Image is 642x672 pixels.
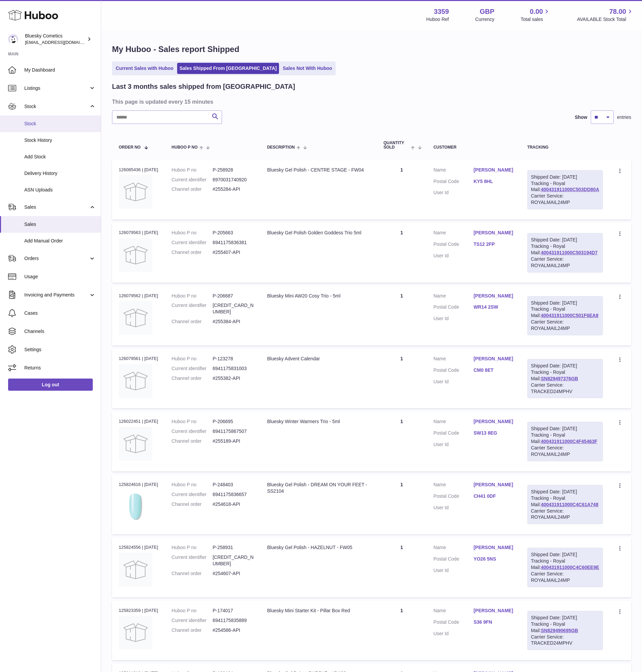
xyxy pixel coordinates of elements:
[480,7,494,16] strong: GBP
[267,293,370,299] div: Bluesky Mini AW20 Cosy Trio - 5ml
[541,376,578,381] a: SN829497376GB
[172,249,213,256] dt: Channel order
[434,241,474,249] dt: Postal Code
[434,379,474,385] dt: User Id
[527,485,603,524] div: Tracking - Royal Mail:
[541,628,578,633] a: SN829490695GB
[213,356,254,362] dd: P-123278
[384,141,410,150] span: Quantity Sold
[434,356,474,364] dt: Name
[474,430,514,436] a: SW13 8EG
[213,167,254,173] dd: P-258928
[434,630,474,637] dt: User Id
[25,40,99,45] span: [EMAIL_ADDRESS][DOMAIN_NAME]
[213,302,254,315] dd: [CREDIT_CARD_NUMBER]
[531,615,599,621] div: Shipped Date: [DATE]
[119,364,152,398] img: no-photo.jpg
[213,418,254,425] dd: P-206695
[474,493,514,499] a: CH41 0DF
[119,553,152,587] img: no-photo.jpg
[24,255,89,262] span: Orders
[434,253,474,259] dt: User Id
[541,187,599,192] a: 400431911000C503DD80A
[112,98,630,105] h3: This page is updated every 15 minutes
[434,505,474,511] dt: User Id
[172,418,213,425] dt: Huboo P no
[172,608,213,614] dt: Huboo P no
[527,422,603,461] div: Tracking - Royal Mail:
[530,7,543,16] span: 0.00
[119,175,152,209] img: no-photo.jpg
[213,177,254,183] dd: 6970031740920
[213,365,254,372] dd: 6941175831003
[113,63,176,74] a: Current Sales with Huboo
[213,482,254,488] dd: P-248403
[434,230,474,238] dt: Name
[213,293,254,299] dd: P-206687
[119,293,158,299] div: 126079562 | [DATE]
[577,16,634,23] span: AVAILABLE Stock Total
[474,367,514,373] a: CM0 8ET
[521,16,551,23] span: Total sales
[541,565,599,570] a: 400431911000C4C60EE9E
[172,356,213,362] dt: Huboo P no
[377,349,427,408] td: 1
[434,544,474,552] dt: Name
[267,145,295,150] span: Description
[24,154,96,160] span: Add Stock
[527,359,603,398] div: Tracking - Royal Mail:
[434,556,474,564] dt: Postal Code
[434,7,449,16] strong: 3359
[434,293,474,301] dt: Name
[377,601,427,660] td: 1
[172,375,213,382] dt: Channel order
[527,296,603,335] div: Tracking - Royal Mail:
[377,412,427,471] td: 1
[172,167,213,173] dt: Huboo P no
[25,33,86,46] div: Bluesky Cometics
[531,237,599,243] div: Shipped Date: [DATE]
[474,293,514,299] a: [PERSON_NAME]
[474,556,514,562] a: YO26 5NS
[531,489,599,495] div: Shipped Date: [DATE]
[119,544,158,550] div: 125824556 | [DATE]
[531,445,599,458] div: Carrier Service: ROYALMAIL24MP
[267,356,370,362] div: Bluesky Advent Calendar
[531,256,599,269] div: Carrier Service: ROYALMAIL24MP
[434,430,474,438] dt: Postal Code
[434,178,474,186] dt: Postal Code
[434,418,474,427] dt: Name
[474,178,514,185] a: KY5 8HL
[377,223,427,282] td: 1
[172,293,213,299] dt: Huboo P no
[172,318,213,325] dt: Channel order
[474,619,514,625] a: S36 9FN
[267,544,370,551] div: Bluesky Gel Polish - HAZELNUT - FW05
[213,627,254,634] dd: #254586-API
[434,619,474,627] dt: Postal Code
[24,85,89,92] span: Listings
[213,501,254,508] dd: #254618-API
[434,441,474,448] dt: User Id
[24,346,96,353] span: Settings
[280,63,334,74] a: Sales Not With Huboo
[527,145,603,150] div: Tracking
[617,114,631,121] span: entries
[172,554,213,567] dt: Current identifier
[474,241,514,248] a: TS12 2FP
[172,186,213,192] dt: Channel order
[474,167,514,173] a: [PERSON_NAME]
[527,170,603,209] div: Tracking - Royal Mail:
[426,16,449,23] div: Huboo Ref
[474,356,514,362] a: [PERSON_NAME]
[531,425,599,432] div: Shipped Date: [DATE]
[24,121,96,127] span: Stock
[474,304,514,310] a: WR14 2SW
[434,367,474,375] dt: Postal Code
[474,418,514,425] a: [PERSON_NAME]
[434,315,474,322] dt: User Id
[609,7,626,16] span: 78.00
[521,7,551,23] a: 0.00 Total sales
[474,482,514,488] a: [PERSON_NAME]
[24,328,96,335] span: Channels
